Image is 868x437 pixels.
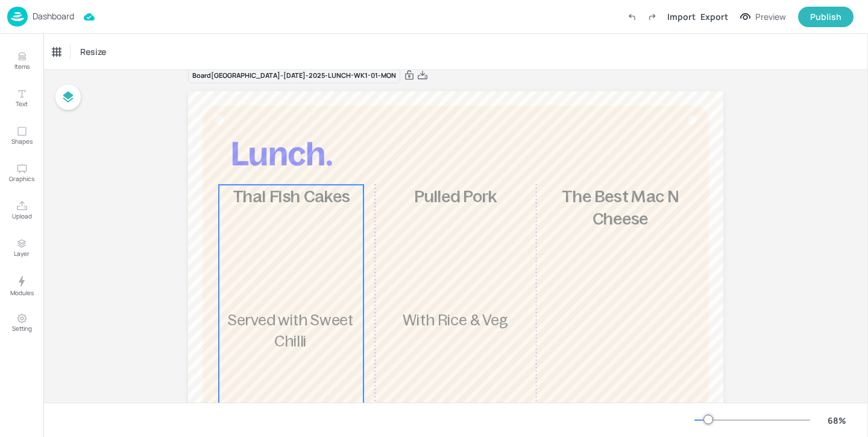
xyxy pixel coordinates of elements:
[78,45,108,58] span: Resize
[621,7,642,27] label: Undo (Ctrl + Z)
[33,12,74,21] p: Dashboard
[188,68,400,84] div: Board [GEOGRAPHIC_DATA]-[DATE]-2025-LUNCH-WK1-01-MON
[7,7,28,27] img: logo-86c26b7e.jpg
[403,311,508,328] span: With Rice & Veg
[414,187,497,205] span: Pulled Pork
[562,187,678,228] span: The Best Mac N Cheese
[700,10,728,23] div: Export
[233,187,350,205] span: Thai Fish Cakes
[667,10,696,23] div: Import
[798,7,854,27] button: Publish
[810,10,841,24] div: Publish
[228,311,353,349] span: Served with Sweet Chilli
[642,7,662,27] label: Redo (Ctrl + Y)
[755,10,786,24] div: Preview
[822,414,851,427] div: 68 %
[733,8,793,26] button: Preview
